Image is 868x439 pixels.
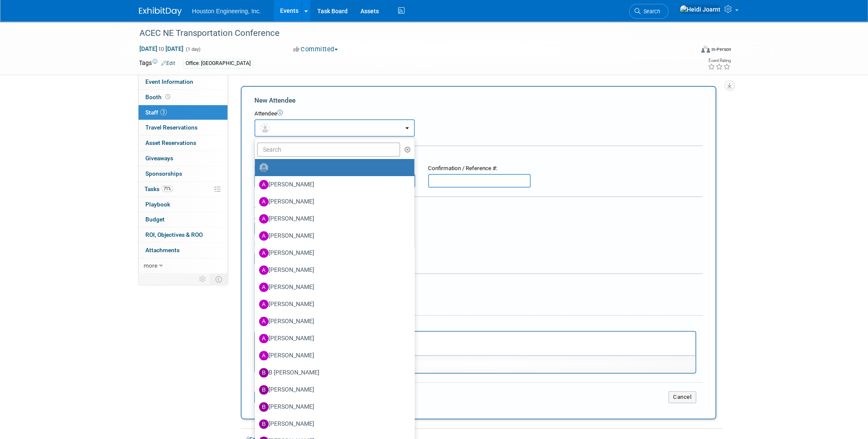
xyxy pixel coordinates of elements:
input: Search [257,142,400,157]
a: Asset Reservations [139,136,227,150]
a: Budget [139,212,227,227]
span: Tasks [145,186,173,192]
img: A.jpg [259,351,269,360]
span: Staff [145,109,167,116]
a: Event Information [139,74,227,89]
label: [PERSON_NAME] [259,315,406,328]
img: A.jpg [259,248,269,258]
img: B.jpg [259,419,269,429]
div: ACEC NE Transportation Conference [136,26,681,41]
label: [PERSON_NAME] [259,383,406,397]
img: ExhibitDay [139,7,182,16]
span: Asset Reservations [145,139,196,146]
img: A.jpg [259,180,269,189]
label: [PERSON_NAME] [259,400,406,414]
a: Booth [139,90,227,105]
div: Cost: [254,203,703,212]
a: Search [629,4,668,19]
span: 71% [162,186,173,192]
span: 3 [160,109,167,115]
div: Notes [254,321,696,330]
a: ROI, Objectives & ROO [139,227,227,242]
img: A.jpg [259,300,269,309]
div: Office: [GEOGRAPHIC_DATA] [183,59,253,68]
img: A.jpg [259,334,269,343]
span: Giveaways [145,155,173,162]
div: Attendee [254,110,703,118]
div: Event Format [643,44,731,57]
img: Unassigned-User-Icon.png [259,163,269,172]
label: [PERSON_NAME] [259,212,406,226]
img: Heidi Joarnt [679,5,721,14]
img: B.jpg [259,368,269,377]
td: Tags [139,59,175,68]
a: Attachments [139,243,227,258]
span: Booth [145,94,172,100]
img: B.jpg [259,402,269,412]
span: Booth not reserved yet [164,94,172,100]
label: [PERSON_NAME] [259,417,406,431]
a: Edit [161,60,175,66]
span: Playbook [145,201,170,208]
button: Committed [290,45,341,54]
img: A.jpg [259,317,269,326]
span: [DATE] [DATE] [139,45,184,53]
span: Travel Reservations [145,124,198,131]
label: [PERSON_NAME] [259,263,406,277]
div: In-Person [711,46,731,53]
a: Playbook [139,197,227,212]
span: ROI, Objectives & ROO [145,231,203,238]
div: Confirmation / Reference #: [428,165,531,173]
label: [PERSON_NAME] [259,349,406,362]
a: Sponsorships [139,166,227,181]
img: A.jpg [259,265,269,275]
a: Travel Reservations [139,120,227,135]
img: Format-Inperson.png [701,46,710,53]
img: A.jpg [259,214,269,224]
span: (1 day) [185,47,201,52]
img: B.jpg [259,385,269,395]
div: New Attendee [254,96,703,105]
div: Misc. Attachments & Notes [254,280,703,288]
label: [PERSON_NAME] [259,178,406,192]
label: [PERSON_NAME] [259,195,406,209]
iframe: Rich Text Area [255,332,695,355]
span: Attachments [145,247,180,253]
a: Giveaways [139,151,227,166]
span: Event Information [145,78,193,85]
img: A.jpg [259,231,269,241]
span: Houston Engineering, Inc. [192,8,261,15]
label: [PERSON_NAME] [259,246,406,260]
a: more [139,258,227,273]
div: Registration / Ticket Info (optional) [254,152,703,160]
img: A.jpg [259,197,269,206]
label: [PERSON_NAME] [259,280,406,294]
span: to [157,45,165,52]
td: Personalize Event Tab Strip [195,274,210,285]
button: Cancel [668,391,696,403]
img: A.jpg [259,283,269,292]
span: Budget [145,216,165,223]
span: Sponsorships [145,170,182,177]
label: [PERSON_NAME] [259,229,406,243]
label: B [PERSON_NAME] [259,366,406,380]
a: Tasks71% [139,182,227,197]
label: [PERSON_NAME] [259,332,406,345]
span: more [144,262,157,269]
label: [PERSON_NAME] [259,298,406,311]
span: Search [641,8,660,15]
td: Toggle Event Tabs [210,274,228,285]
a: Staff3 [139,105,227,120]
div: Event Rating [708,59,731,63]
